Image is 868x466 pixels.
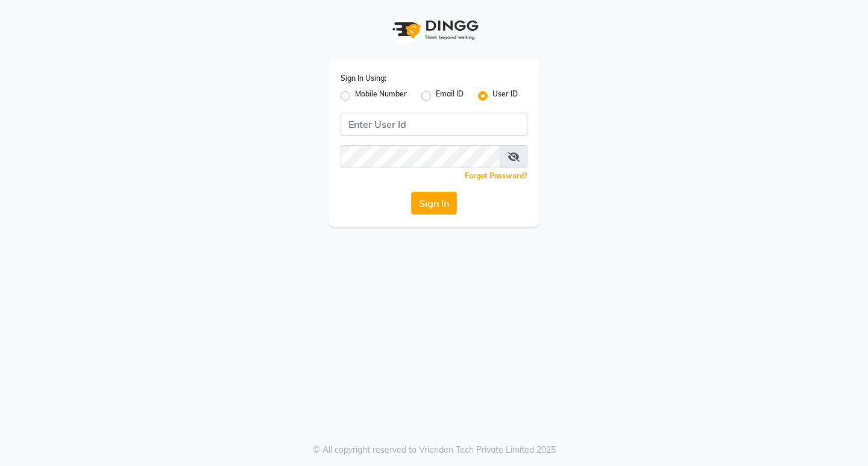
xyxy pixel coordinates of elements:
input: Username [341,145,500,168]
img: logo1.svg [386,12,482,48]
a: Forgot Password? [465,171,527,180]
label: User ID [492,89,518,103]
label: Mobile Number [355,89,407,103]
label: Sign In Using: [341,73,386,84]
label: Email ID [436,89,464,103]
button: Sign In [411,192,457,215]
input: Username [341,113,527,136]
